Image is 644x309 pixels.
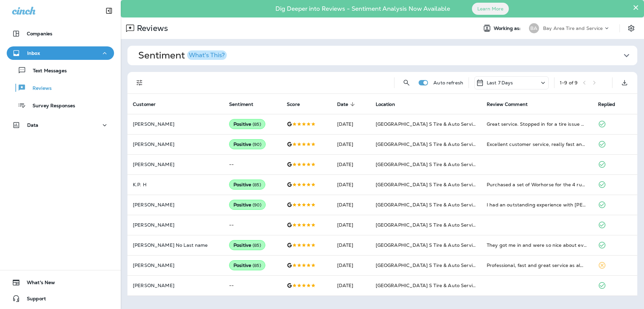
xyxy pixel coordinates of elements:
span: Replied [598,102,615,107]
button: Inbox [7,46,114,60]
p: [PERSON_NAME] [133,162,218,167]
p: Reviews [26,85,52,92]
span: Working as: [494,26,522,31]
td: [DATE] [332,275,370,296]
div: Positive [229,180,265,190]
div: Great service. Stopped in for a tire issue without an appointment and they had me back on the roa... [487,121,587,127]
button: Search Reviews [400,76,413,89]
span: ( 90 ) [253,142,261,147]
button: Settings [625,22,637,34]
button: What's New [7,276,114,289]
p: Survey Responses [26,103,75,109]
span: Customer [133,102,156,107]
span: [GEOGRAPHIC_DATA] S Tire & Auto Service [376,121,478,127]
span: [GEOGRAPHIC_DATA] S Tire & Auto Service [376,262,478,268]
span: [GEOGRAPHIC_DATA] S Tire & Auto Service [376,222,478,228]
td: -- [224,275,281,296]
p: Reviews [134,23,168,33]
p: Bay Area Tire and Service [543,26,603,31]
span: Sentiment [229,101,262,107]
span: Date [337,101,357,107]
p: [PERSON_NAME] [133,121,218,127]
div: BA [529,23,539,33]
h1: Sentiment [138,50,227,61]
div: Professional, fast and great service as always! [487,262,587,269]
td: [DATE] [332,134,370,154]
div: 1 - 9 of 9 [560,80,578,85]
p: Text Messages [26,68,67,74]
div: Positive [229,260,265,270]
span: Sentiment [229,102,253,107]
td: [DATE] [332,114,370,134]
div: What's This? [189,52,225,58]
button: Filters [133,76,146,89]
button: Close [633,2,639,13]
div: I had an outstanding experience with Joe at Bay Area Point Tires. When a tire on my car completel... [487,201,587,208]
span: Review Comment [487,101,536,107]
div: Positive [229,240,265,250]
p: K.P. H [133,182,218,187]
button: Learn More [472,3,509,15]
p: [PERSON_NAME] [133,202,218,207]
button: Data [7,118,114,132]
span: ( 85 ) [253,242,261,248]
div: Positive [229,200,266,210]
button: Text Messages [7,63,114,77]
p: Last 7 Days [487,80,513,85]
span: Customer [133,101,164,107]
p: Inbox [27,50,40,56]
span: Score [287,101,309,107]
td: -- [224,215,281,235]
button: SentimentWhat's This? [133,46,643,65]
span: ( 90 ) [253,202,261,208]
div: Positive [229,119,265,129]
p: Companies [27,31,52,36]
button: Export as CSV [618,76,631,89]
td: [DATE] [332,154,370,175]
span: Date [337,102,348,107]
span: What's New [20,280,55,288]
button: What's This? [187,50,227,60]
td: -- [224,154,281,175]
p: [PERSON_NAME] [133,283,218,288]
div: Excellent customer service, really fast and great communication. [487,141,587,148]
button: Survey Responses [7,98,114,112]
td: [DATE] [332,175,370,195]
span: Location [376,101,404,107]
button: Collapse Sidebar [100,4,118,17]
p: [PERSON_NAME] No Last name [133,242,218,248]
span: [GEOGRAPHIC_DATA] S Tire & Auto Service [376,202,478,208]
div: They got me in and were so nice about everything! will definitely go back! [487,242,587,248]
span: Location [376,102,395,107]
span: ( 85 ) [253,182,261,188]
p: Auto refresh [433,80,463,85]
span: [GEOGRAPHIC_DATA] S Tire & Auto Service [376,161,478,167]
td: [DATE] [332,255,370,275]
button: Companies [7,27,114,40]
p: Dig Deeper into Reviews - Sentiment Analysis Now Available [256,8,470,10]
td: [DATE] [332,215,370,235]
button: Support [7,292,114,305]
button: Reviews [7,81,114,95]
p: [PERSON_NAME] [133,263,218,268]
span: [GEOGRAPHIC_DATA] S Tire & Auto Service [376,141,478,147]
p: [PERSON_NAME] [133,222,218,228]
span: Replied [598,101,624,107]
span: [GEOGRAPHIC_DATA] S Tire & Auto Service [376,282,478,288]
span: [GEOGRAPHIC_DATA] S Tire & Auto Service [376,182,478,188]
div: Purchased a set of Worhorse for the 4 runner. Rotation with every oil change. On time and lightin... [487,181,587,188]
span: Support [20,296,46,304]
td: [DATE] [332,235,370,255]
span: Score [287,102,300,107]
span: [GEOGRAPHIC_DATA] S Tire & Auto Service [376,242,478,248]
p: Data [27,122,39,128]
td: [DATE] [332,195,370,215]
div: Positive [229,139,266,149]
span: Review Comment [487,102,528,107]
span: ( 85 ) [253,263,261,268]
span: ( 85 ) [253,121,261,127]
p: [PERSON_NAME] [133,142,218,147]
